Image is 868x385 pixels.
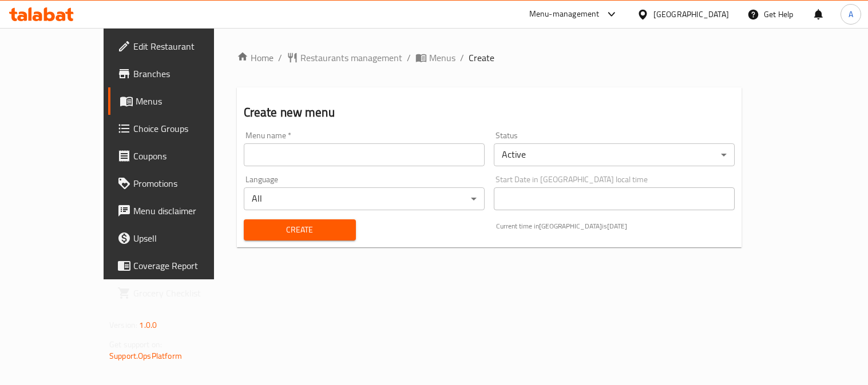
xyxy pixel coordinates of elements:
[133,177,239,190] span: Promotions
[529,7,600,21] div: Menu-management
[253,223,347,237] span: Create
[108,279,248,307] a: Grocery Checklist
[278,51,282,65] li: /
[133,286,239,300] span: Grocery Checklist
[108,170,248,197] a: Promotions
[494,143,735,166] div: Active
[109,337,162,352] span: Get support on:
[496,221,735,231] p: Current time in [GEOGRAPHIC_DATA] is [DATE]
[300,51,402,65] span: Restaurants management
[849,8,853,21] span: A
[108,197,248,224] a: Menu disclaimer
[136,94,239,108] span: Menus
[109,318,137,332] span: Version:
[108,252,248,279] a: Coverage Report
[244,219,356,240] button: Create
[429,51,455,65] span: Menus
[108,115,248,142] a: Choice Groups
[237,51,274,65] a: Home
[653,8,729,21] div: [GEOGRAPHIC_DATA]
[133,259,239,272] span: Coverage Report
[133,67,239,81] span: Branches
[108,33,248,60] a: Edit Restaurant
[139,318,157,332] span: 1.0.0
[133,231,239,245] span: Upsell
[108,142,248,170] a: Coupons
[133,204,239,218] span: Menu disclaimer
[469,51,494,65] span: Create
[133,39,239,53] span: Edit Restaurant
[407,51,411,65] li: /
[108,224,248,252] a: Upsell
[133,149,239,163] span: Coupons
[109,348,182,363] a: Support.OpsPlatform
[244,187,485,210] div: All
[133,122,239,135] span: Choice Groups
[415,51,455,65] a: Menus
[287,51,402,65] a: Restaurants management
[108,87,248,115] a: Menus
[244,143,485,166] input: Please enter Menu name
[244,104,735,121] h2: Create new menu
[237,51,742,65] nav: breadcrumb
[460,51,464,65] li: /
[108,60,248,87] a: Branches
